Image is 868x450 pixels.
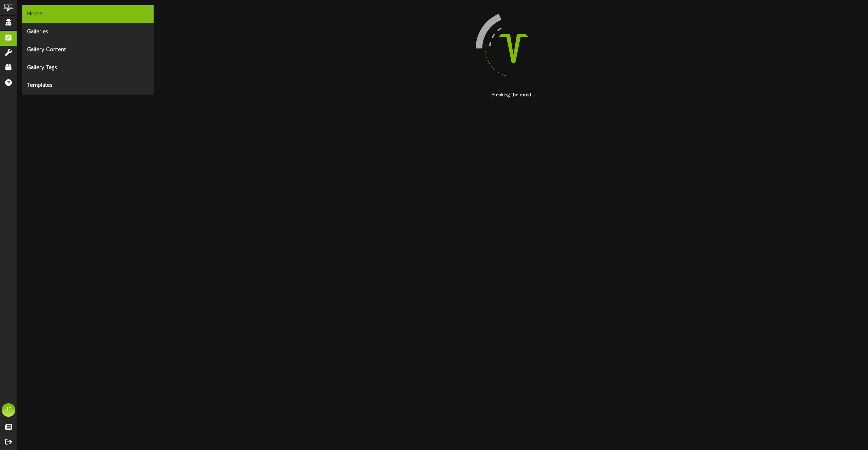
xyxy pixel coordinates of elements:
[22,59,154,77] div: Gallery Tags
[22,41,154,59] div: Gallery Content
[22,5,154,23] div: Home
[470,5,557,92] img: loading-spinner-4.png
[491,93,535,98] strong: Breaking the mold...
[22,77,154,95] div: Templates
[22,23,154,41] div: Galleries
[2,403,15,417] div: JS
